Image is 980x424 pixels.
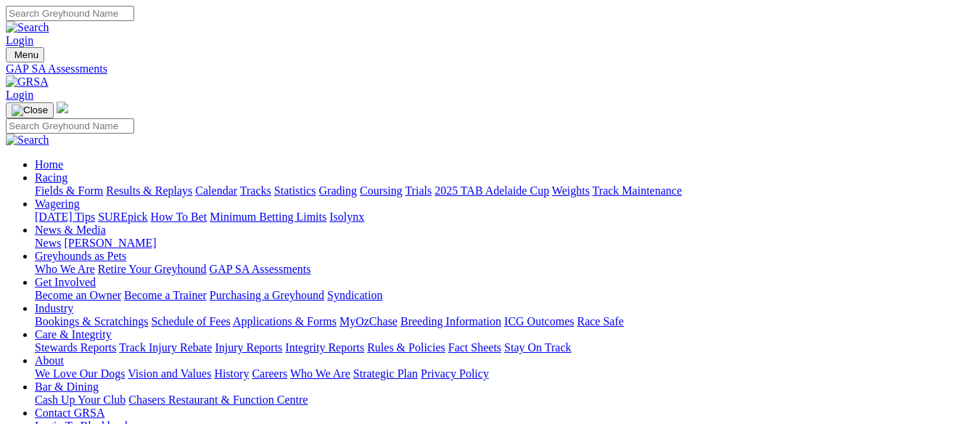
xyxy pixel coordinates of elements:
button: Toggle navigation [6,102,54,118]
a: Syndication [327,289,382,301]
a: Trials [405,184,432,197]
a: Care & Integrity [35,328,112,341]
a: Rules & Policies [367,341,445,354]
a: Get Involved [35,276,96,288]
a: Greyhounds as Pets [35,250,126,262]
a: [DATE] Tips [35,211,95,223]
a: Racing [35,171,67,184]
a: We Love Our Dogs [35,367,125,380]
a: Calendar [195,184,237,197]
a: Stewards Reports [35,341,116,354]
a: Home [35,158,63,171]
a: Isolynx [329,211,364,223]
a: Retire Your Greyhound [98,263,207,275]
a: History [214,367,249,380]
a: MyOzChase [339,315,398,327]
a: Fields & Form [35,184,103,197]
a: Who We Are [290,367,350,380]
a: Breeding Information [400,315,501,327]
a: Track Injury Rebate [119,341,212,354]
a: Industry [35,302,73,314]
a: Strategic Plan [353,367,418,380]
img: Search [6,134,49,147]
input: Search [6,6,134,21]
a: Contact GRSA [35,407,104,419]
a: Schedule of Fees [151,315,230,327]
a: How To Bet [151,211,207,223]
a: Become an Owner [35,289,121,301]
div: Racing [35,184,974,197]
a: Coursing [360,184,403,197]
div: Greyhounds as Pets [35,263,974,276]
a: Race Safe [577,315,623,327]
a: Applications & Forms [233,315,337,327]
img: GRSA [6,76,49,89]
a: ICG Outcomes [504,315,574,327]
a: SUREpick [98,211,147,223]
button: Toggle navigation [6,47,44,62]
a: Minimum Betting Limits [210,211,326,223]
a: Careers [252,367,287,380]
a: Purchasing a Greyhound [210,289,324,301]
img: Close [12,105,48,116]
div: Wagering [35,211,974,224]
a: Track Maintenance [593,184,682,197]
a: News [35,237,61,249]
img: logo-grsa-white.png [57,102,68,113]
a: 2025 TAB Adelaide Cup [435,184,549,197]
a: Injury Reports [215,341,282,354]
a: Who We Are [35,263,95,275]
a: News & Media [35,224,106,236]
a: Integrity Reports [285,341,364,354]
a: Chasers Restaurant & Function Centre [128,394,308,406]
a: Bookings & Scratchings [35,315,148,327]
a: Cash Up Your Club [35,394,125,406]
a: Fact Sheets [448,341,501,354]
a: GAP SA Assessments [6,62,974,76]
a: Weights [552,184,590,197]
a: Wagering [35,197,80,210]
a: About [35,354,64,367]
a: Login [6,89,33,101]
a: Tracks [240,184,271,197]
a: Privacy Policy [421,367,489,380]
div: Industry [35,315,974,328]
a: Bar & Dining [35,380,99,393]
a: GAP SA Assessments [210,263,311,275]
img: Search [6,21,49,34]
a: Results & Replays [106,184,192,197]
a: Statistics [274,184,316,197]
a: Login [6,34,33,46]
div: Care & Integrity [35,341,974,354]
a: Stay On Track [504,341,571,354]
div: Bar & Dining [35,394,974,407]
a: Vision and Values [128,367,211,380]
a: Become a Trainer [124,289,207,301]
div: News & Media [35,237,974,250]
div: Get Involved [35,289,974,302]
div: About [35,367,974,380]
a: [PERSON_NAME] [64,237,156,249]
input: Search [6,118,134,134]
span: Menu [15,49,38,60]
a: Grading [319,184,357,197]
